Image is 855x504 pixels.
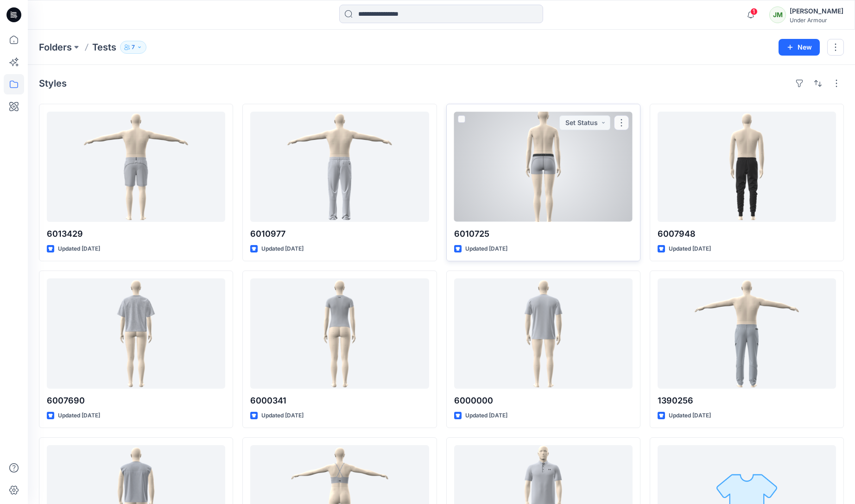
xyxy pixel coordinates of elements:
p: 6000341 [250,394,429,407]
p: 1390256 [658,394,836,407]
p: Tests [92,41,116,54]
p: 6010725 [454,227,633,240]
a: 6010725 [454,112,633,222]
a: Folders [39,41,72,54]
a: 6007948 [658,112,836,222]
a: 6010977 [250,112,429,222]
p: 6007690 [47,394,225,407]
span: 1 [750,8,758,15]
button: New [779,39,820,56]
div: [PERSON_NAME] [790,6,843,17]
p: 6000000 [454,394,633,407]
p: 6007948 [658,227,836,240]
a: 6013429 [47,112,225,222]
p: Updated [DATE] [58,411,100,421]
p: Updated [DATE] [669,411,711,421]
p: Updated [DATE] [261,411,304,421]
p: Updated [DATE] [465,244,507,254]
p: Updated [DATE] [669,244,711,254]
h4: Styles [39,78,67,89]
button: 7 [120,41,146,54]
a: 6000000 [454,278,633,389]
a: 6000341 [250,278,429,389]
p: 6010977 [250,227,429,240]
a: 1390256 [658,278,836,389]
p: 6013429 [47,227,225,240]
div: Under Armour [790,17,843,24]
div: JM [769,6,786,23]
p: Updated [DATE] [261,244,304,254]
p: Updated [DATE] [58,244,100,254]
a: 6007690 [47,278,225,389]
p: 7 [132,42,135,52]
p: Updated [DATE] [465,411,507,421]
